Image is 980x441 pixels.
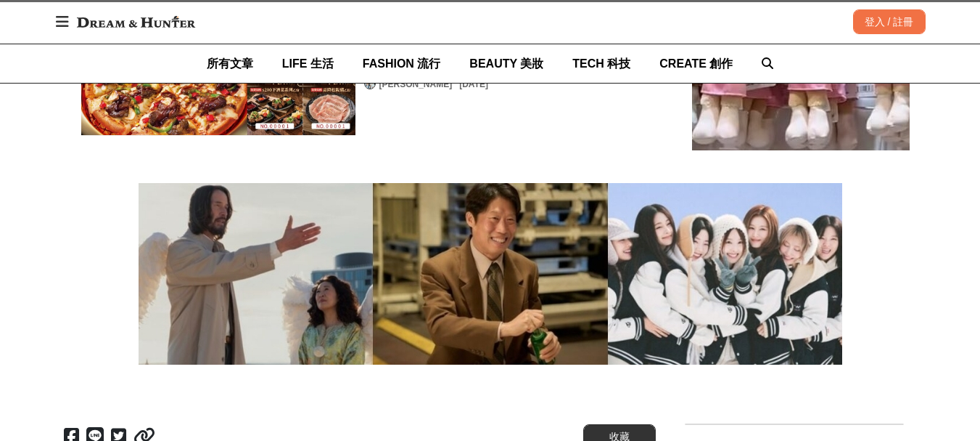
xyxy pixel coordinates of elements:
span: FASHION 流行 [363,57,441,70]
span: TECH 科技 [572,57,630,70]
img: Avatar [365,78,375,89]
a: TECH 科技 [572,44,630,83]
span: CREATE 創作 [659,57,733,70]
a: [PERSON_NAME] [379,78,453,91]
a: BEAUTY 美妝 [469,44,543,83]
a: 所有文章 [207,44,253,83]
img: 2025「10月上映電影」推薦TOP5：連假看什麼片好？基努李維幽默喜劇捍衛天使、賺人熱淚動畫片夢想巨無霸... [139,183,842,365]
span: LIFE 生活 [282,57,334,70]
span: BEAUTY 美妝 [469,57,543,70]
a: LIFE 生活 [282,44,334,83]
img: Dream & Hunter [70,9,202,35]
div: 登入 / 註冊 [853,9,926,34]
a: Avatar [364,78,376,89]
a: CREATE 創作 [659,44,733,83]
div: [DATE] [459,78,488,91]
span: 所有文章 [207,57,253,70]
a: FASHION 流行 [363,44,441,83]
